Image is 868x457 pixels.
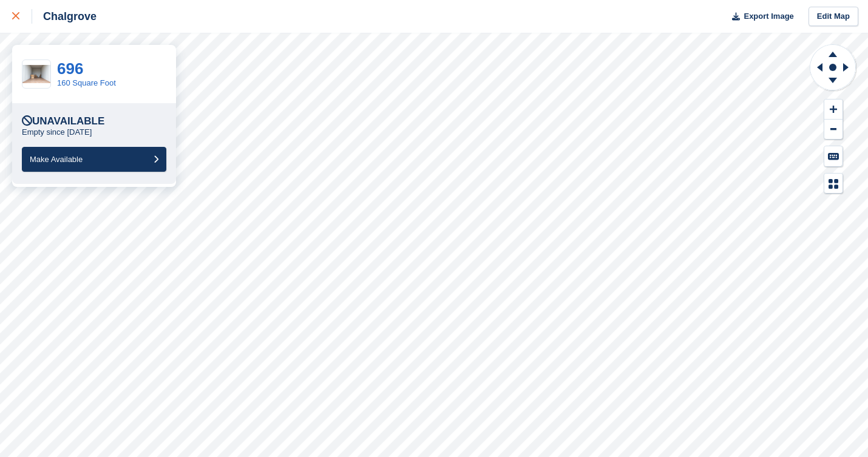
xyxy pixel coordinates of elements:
p: Empty since [DATE] [22,127,92,137]
button: Make Available [22,147,166,172]
button: Zoom Out [824,120,843,140]
div: Chalgrove [32,9,97,24]
img: 160%20Square%20Foot.jpg [22,65,50,84]
span: Make Available [30,155,83,164]
a: 696 [57,59,83,78]
a: 160 Square Foot [57,78,116,87]
span: Export Image [744,10,793,22]
button: Zoom In [824,100,843,120]
a: Edit Map [809,7,858,27]
button: Keyboard Shortcuts [824,146,843,166]
button: Export Image [725,7,794,27]
button: Map Legend [824,174,843,194]
div: Unavailable [22,115,104,127]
